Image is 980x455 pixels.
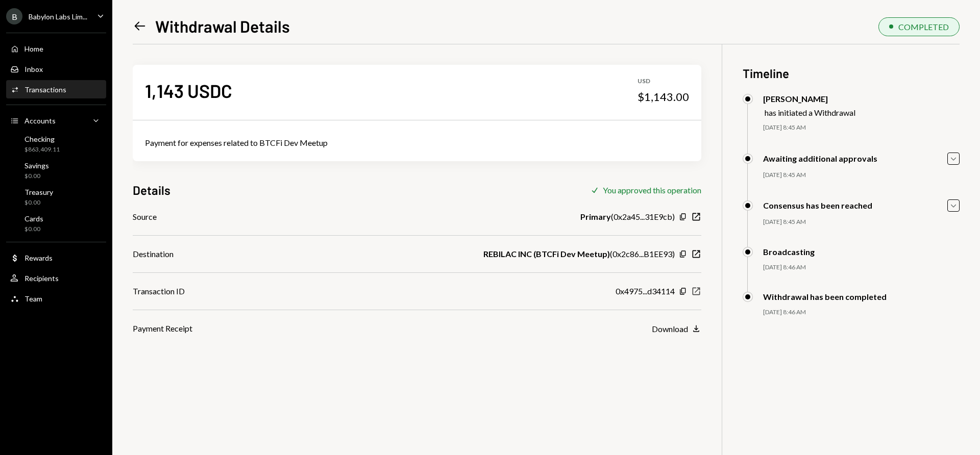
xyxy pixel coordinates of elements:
[763,247,815,257] div: Broadcasting
[24,145,60,154] div: $863,409.11
[24,225,43,234] div: $0.00
[6,132,106,156] a: Checking$863,409.11
[6,211,106,236] a: Cards$0.00
[6,111,106,130] a: Accounts
[24,274,59,283] div: Recipients
[763,171,960,180] div: [DATE] 8:45 AM
[638,90,689,104] div: $1,143.00
[763,123,960,132] div: [DATE] 8:45 AM
[763,154,877,163] div: Awaiting additional approvals
[133,322,192,335] div: Payment Receipt
[6,60,106,78] a: Inbox
[652,324,688,334] div: Download
[743,65,960,82] h3: Timeline
[24,44,43,53] div: Home
[6,269,106,287] a: Recipients
[763,292,887,301] div: Withdrawal has been completed
[652,323,701,335] button: Download
[6,185,106,209] a: Treasury$0.00
[6,248,106,267] a: Rewards
[24,294,42,303] div: Team
[24,188,53,196] div: Treasury
[765,108,855,117] div: has initiated a Withdrawal
[580,211,675,223] div: ( 0x2a45...31E9cb )
[763,308,960,317] div: [DATE] 8:46 AM
[24,135,60,143] div: Checking
[24,161,49,170] div: Savings
[483,248,610,260] b: REBILAC INC (BTCFi Dev Meetup)
[6,289,106,308] a: Team
[145,137,689,149] div: Payment for expenses related to BTCFi Dev Meetup
[133,211,157,223] div: Source
[603,185,701,195] div: You approved this operation
[483,248,675,260] div: ( 0x2c86...B1EE93 )
[133,248,174,260] div: Destination
[24,116,56,125] div: Accounts
[638,77,689,86] div: USD
[24,198,53,207] div: $0.00
[763,200,872,210] div: Consensus has been reached
[24,254,53,262] div: Rewards
[6,39,106,58] a: Home
[6,158,106,183] a: Savings$0.00
[763,94,855,104] div: [PERSON_NAME]
[898,22,949,32] div: COMPLETED
[24,85,66,94] div: Transactions
[133,182,170,198] h3: Details
[763,218,960,226] div: [DATE] 8:45 AM
[155,16,290,36] h1: Withdrawal Details
[6,80,106,98] a: Transactions
[133,285,185,297] div: Transaction ID
[24,172,49,181] div: $0.00
[763,263,960,272] div: [DATE] 8:46 AM
[616,285,675,297] div: 0x4975...d34114
[6,8,22,24] div: B
[24,65,43,73] div: Inbox
[29,12,87,21] div: Babylon Labs Lim...
[24,214,43,223] div: Cards
[580,211,611,223] b: Primary
[145,79,232,102] div: 1,143 USDC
